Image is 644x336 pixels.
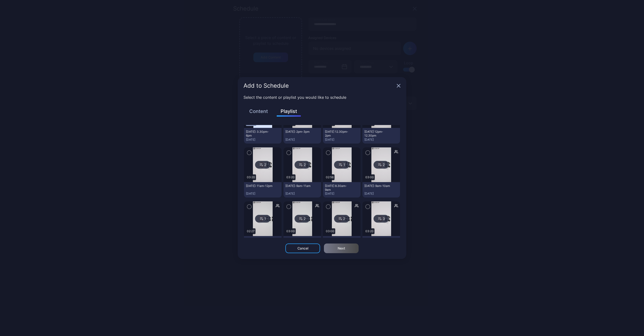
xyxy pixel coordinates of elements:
div: Wednesday: 9am-10am [364,184,391,188]
div: [DATE] [246,192,280,196]
div: 02:27 [246,228,256,234]
div: 02:56 [325,174,335,180]
div: 2 [295,215,310,223]
div: 03:20 [246,174,256,180]
div: 2 [374,161,389,169]
button: Content [247,107,271,115]
button: Cancel [285,244,320,253]
div: [DATE] [364,192,398,196]
div: 03:00 [364,174,375,180]
div: [DATE] [285,192,319,196]
div: Tuesday: 9am-11am [285,184,312,188]
div: Tuesday: 2pm-3pm [285,130,312,134]
div: 1 [334,161,349,169]
div: 03:00 [285,228,296,234]
div: Tuesday: 11am-12pm [246,184,272,188]
div: 03:00 [325,228,335,234]
div: 2 [334,215,349,223]
div: 03:20 [285,174,296,180]
div: 2 [255,161,270,169]
div: Tuesday 12.30pm-2pm [325,130,351,138]
div: 2 [295,161,310,169]
div: 03:20 [364,228,375,234]
div: [DATE] [364,138,398,142]
p: Select the content or playlist you would like to schedule [243,94,401,100]
div: [DATE] [325,138,359,142]
div: Cancel [297,246,308,250]
div: Tuesday 12pm-12.30pm [364,130,391,138]
div: [DATE] [325,192,359,196]
div: 1 [255,215,270,223]
div: [DATE] [285,138,319,142]
div: Add to Schedule [243,83,395,89]
div: Tuesday: 3.30pm-6pm [246,130,272,138]
button: Playlist [277,107,301,117]
div: [DATE] [246,138,280,142]
div: Next [338,246,345,250]
div: Tuesday 8.30am-9am [325,184,351,192]
button: Next [324,244,359,253]
div: 3 [374,215,389,223]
